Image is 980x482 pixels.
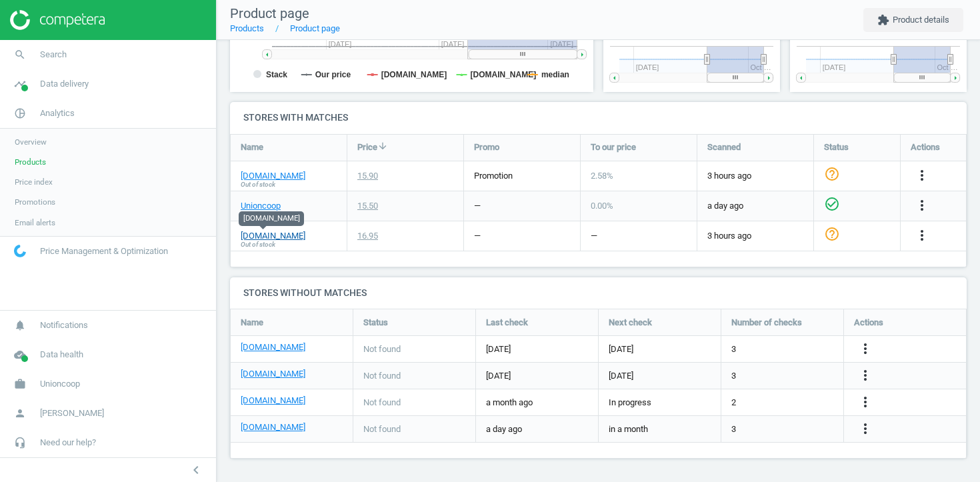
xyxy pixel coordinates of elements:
span: [DATE] [486,370,588,382]
span: 3 hours ago [707,170,803,182]
button: more_vert [914,197,930,215]
span: a day ago [707,200,803,212]
span: Price Management & Optimization [40,245,168,257]
span: in a month [609,423,648,435]
span: Analytics [40,107,75,119]
span: 3 [731,343,736,355]
tspan: [DOMAIN_NAME] [381,70,447,79]
span: Not found [363,423,401,435]
span: [DATE] [609,370,633,382]
i: more_vert [914,167,930,183]
h4: Stores without matches [230,277,967,309]
span: Price [357,141,377,153]
span: Status [824,141,849,153]
a: [DOMAIN_NAME] [241,341,305,353]
span: Out of stock [241,240,275,249]
span: Notifications [40,319,88,331]
button: more_vert [914,227,930,245]
i: check_circle_outline [824,196,840,212]
span: 0.00 % [591,201,613,211]
button: extensionProduct details [863,8,963,32]
a: Unioncoop [241,200,281,212]
span: Not found [363,343,401,355]
a: Product page [290,23,340,33]
img: wGWNvw8QSZomAAAAABJRU5ErkJggg== [14,245,26,257]
i: notifications [7,313,33,338]
span: Promo [474,141,499,153]
tspan: Oct … [937,63,958,71]
span: promotion [474,171,513,181]
span: Data delivery [40,78,89,90]
span: Actions [854,317,883,329]
i: more_vert [857,341,873,357]
i: more_vert [857,367,873,383]
i: person [7,401,33,426]
i: help_outline [824,166,840,182]
i: more_vert [914,197,930,213]
span: Status [363,317,388,329]
h4: Stores with matches [230,102,967,133]
i: help_outline [824,226,840,242]
img: ajHJNr6hYgQAAAAASUVORK5CYII= [10,10,105,30]
div: 16.95 [357,230,378,242]
a: [DOMAIN_NAME] [241,230,305,242]
button: more_vert [857,421,873,438]
span: Name [241,317,263,329]
span: Not found [363,370,401,382]
a: [DOMAIN_NAME] [241,368,305,380]
button: more_vert [857,394,873,411]
span: [PERSON_NAME] [40,407,104,419]
tspan: median [541,70,569,79]
tspan: Oct … [751,63,771,71]
i: more_vert [914,227,930,243]
button: more_vert [914,167,930,185]
button: more_vert [857,341,873,358]
div: [DOMAIN_NAME] [239,211,304,226]
i: chevron_left [188,462,204,478]
i: more_vert [857,394,873,410]
span: Last check [486,317,528,329]
span: Email alerts [15,217,55,228]
div: — [591,230,597,242]
div: — [474,200,481,212]
span: Search [40,49,67,61]
span: 2 [731,397,736,409]
i: pie_chart_outlined [7,101,33,126]
span: In progress [609,397,651,409]
span: [DATE] [609,343,633,355]
div: 15.90 [357,170,378,182]
a: Products [230,23,264,33]
i: timeline [7,71,33,97]
i: extension [877,14,889,26]
span: 3 [731,423,736,435]
tspan: Stack [266,70,287,79]
div: 15.50 [357,200,378,212]
span: Product page [230,5,309,21]
a: [DOMAIN_NAME] [241,395,305,407]
span: a day ago [486,423,588,435]
button: more_vert [857,367,873,385]
i: headset_mic [7,430,33,455]
a: [DOMAIN_NAME] [241,421,305,433]
span: 2.58 % [591,171,613,181]
span: To our price [591,141,636,153]
tspan: [DOMAIN_NAME] [470,70,536,79]
span: Actions [911,141,940,153]
span: Need our help? [40,437,96,449]
span: [DATE] [486,343,588,355]
span: Overview [15,137,47,147]
span: Name [241,141,263,153]
span: a month ago [486,397,588,409]
span: Scanned [707,141,741,153]
i: work [7,371,33,397]
a: [DOMAIN_NAME] [241,170,305,182]
span: 3 [731,370,736,382]
span: Promotions [15,197,55,207]
span: Price index [15,177,53,187]
span: 3 hours ago [707,230,803,242]
span: Number of checks [731,317,802,329]
i: more_vert [857,421,873,437]
i: search [7,42,33,67]
span: Data health [40,349,83,361]
i: arrow_downward [377,141,388,151]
